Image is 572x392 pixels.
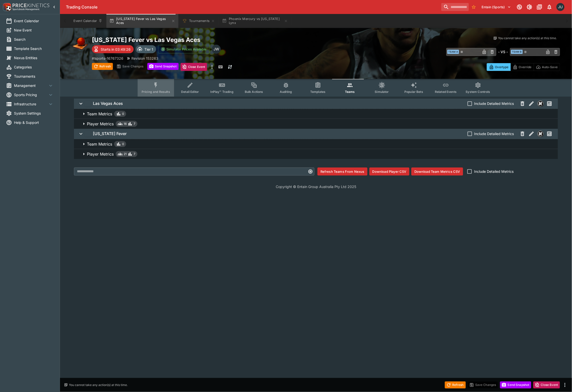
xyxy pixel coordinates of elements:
div: Justin Walsh [212,45,221,54]
button: Simulator Prices Available [158,45,210,53]
span: InPlay™ Trading [211,90,234,94]
span: Auditing [280,90,292,94]
span: Related Events [435,90,457,94]
button: Select Tenant [479,3,514,11]
p: Copy To Clipboard [92,56,123,61]
span: New Event [14,27,54,33]
span: Include Detailed Metrics [474,101,514,106]
img: PriceKinetics Logo [1,2,11,12]
p: Copyright © Entain Group Australia Pty Ltd 2025 [60,184,572,189]
span: Nexus Entities [14,55,54,60]
button: Refresh [445,382,466,389]
span: System Controls [466,90,490,94]
button: Send Snapshot [500,382,531,389]
span: Infrastructure [14,101,48,107]
span: 7 [134,121,135,126]
span: Pricing and Results [142,90,170,94]
p: Auto-Save [542,64,558,70]
div: Event type filters [138,79,494,97]
h2: Copy To Clipboard [92,36,326,44]
div: Start From [487,63,560,71]
div: Nexus [538,131,544,137]
button: Override [511,63,534,71]
p: You cannot take any action(s) at this time. [69,383,128,387]
span: Event Calendar [14,18,54,23]
div: Nexus [538,101,544,107]
button: Phoenix Mercury vs [US_STATE] Lynx [219,14,291,28]
span: Popular Bets [404,90,423,94]
button: Close Event [533,382,560,389]
img: nexus.svg [538,131,543,137]
p: Revision 153263 [131,56,158,61]
button: Team Metrics0 [74,139,558,149]
span: Include Detailed Metrics [474,131,514,136]
div: Justin.Walsh [557,3,565,11]
p: Team Metrics [87,111,112,117]
button: Download Team Metrics CSV [411,168,463,176]
span: Tournaments [14,74,54,79]
p: Override [519,64,532,70]
button: more [562,382,568,388]
p: Team Metrics [87,141,112,147]
img: nexus.svg [538,101,543,106]
div: Trading Console [66,4,439,10]
p: Player Metrics [87,151,114,157]
button: No Bookmarks [470,3,478,11]
span: Teams [345,90,355,94]
button: Nexus [536,129,545,138]
img: Sportsbook Management [12,8,39,10]
span: Team A [447,50,459,54]
span: Search [14,37,54,42]
button: Nexus [536,99,545,108]
img: PriceKinetics [12,3,49,7]
input: search [441,3,469,11]
button: Player Metrics217 [74,149,558,159]
button: Refresh Teams From Nexus [317,168,367,176]
button: Connected to PK [515,2,524,11]
button: [US_STATE] Fever vs Las Vegas Aces [106,14,178,28]
span: Team B [511,50,523,54]
img: basketball.png [72,36,88,52]
button: Justin.Walsh [555,1,566,12]
button: Overtype [487,63,511,71]
span: Bulk Actions [245,90,263,94]
span: Management [14,83,48,88]
button: more [209,63,215,71]
button: Event Calendar [70,14,105,28]
span: Include Detailed Metrics [474,169,514,174]
button: Past Performances [545,129,554,138]
button: Documentation [535,2,544,11]
span: Detail Editor [181,90,199,94]
p: Starts in 03:49:26 [101,47,131,52]
span: 16 [124,121,127,126]
span: Categories [14,64,54,70]
span: Template Search [14,46,54,51]
span: Sports Pricing [14,92,48,97]
button: Download Player CSV [369,168,409,176]
button: Past Performances [545,99,554,108]
button: Send Snapshot [147,63,179,70]
p: Overtype [495,64,509,70]
button: [US_STATE] FeverInclude Detailed MetricsNexusPast Performances [74,129,558,139]
button: Las Vegas AcesInclude Detailed MetricsNexusPast Performances [74,99,558,109]
button: Auto-Save [534,63,560,71]
button: Toggle light/dark mode [525,2,534,11]
span: 0 [122,142,124,147]
h6: Las Vegas Aces [93,101,123,106]
p: Tier 1 [144,47,153,52]
button: Refresh [92,63,113,70]
button: Player Metrics167 [74,119,558,129]
span: System Settings [14,111,54,116]
span: Templates [310,90,325,94]
h6: [US_STATE] Fever [93,131,127,136]
span: 21 [124,152,127,157]
h6: - VS - [498,49,508,54]
span: Help & Support [14,120,54,125]
button: Close Event [181,63,207,71]
button: Tournaments [179,14,218,28]
button: Team Metrics0 [74,109,558,119]
p: You cannot take any action(s) at this time. [498,36,557,40]
span: Simulator [375,90,389,94]
button: Notifications [545,2,554,11]
span: 0 [122,111,124,116]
